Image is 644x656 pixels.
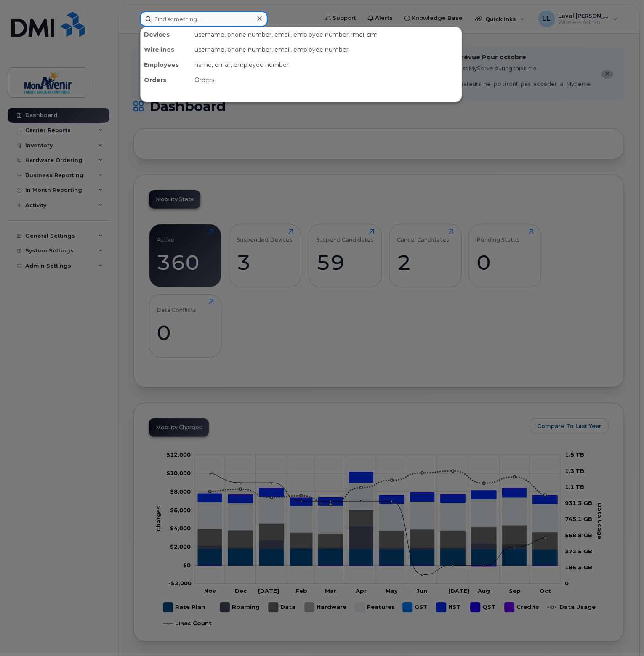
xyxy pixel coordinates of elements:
[191,72,462,88] div: Orders
[141,57,191,72] div: Employees
[191,27,462,42] div: username, phone number, email, employee number, imei, sim
[141,72,191,88] div: Orders
[191,42,462,57] div: username, phone number, email, employee number
[141,27,191,42] div: Devices
[141,42,191,57] div: Wirelines
[191,57,462,72] div: name, email, employee number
